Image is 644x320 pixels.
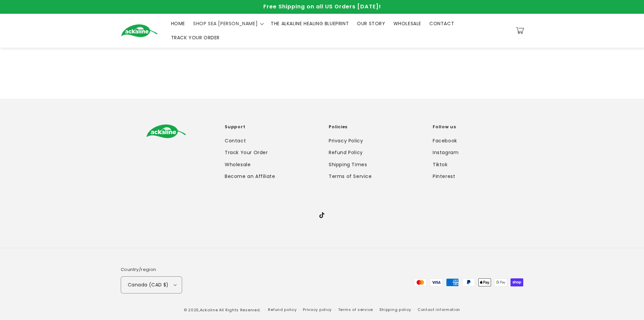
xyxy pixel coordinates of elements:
[225,159,251,171] a: Wholesale
[200,307,218,313] a: Ackaline
[267,16,353,31] a: THE ALKALINE HEALING BLUEPRINT
[225,124,315,130] h2: Support
[433,124,523,130] h2: Follow us
[225,137,246,147] a: Contact
[433,147,459,158] a: Instagram
[189,16,267,31] summary: SHOP SEA [PERSON_NAME]
[167,31,224,45] a: TRACK YOUR ORDER
[329,147,363,158] a: Refund Policy
[263,3,381,10] span: Free Shipping on all US Orders [DATE]!
[433,137,457,147] a: Facebook
[329,137,363,147] a: Privacy Policy
[433,171,455,182] a: Pinterest
[429,20,454,27] span: CONTACT
[303,307,332,313] a: Privacy policy
[271,20,349,27] span: THE ALKALINE HEALING BLUEPRINT
[425,16,458,31] a: CONTACT
[121,24,158,37] img: Ackaline
[379,307,412,313] a: Shipping policy
[225,147,268,158] a: Track Your Order
[329,171,372,182] a: Terms of Service
[418,307,460,313] a: Contact information
[171,20,185,27] span: HOME
[167,16,189,31] a: HOME
[184,307,218,313] small: © 2025,
[329,124,419,130] h2: Policies
[433,159,448,171] a: Tiktok
[219,307,261,313] small: All Rights Reserved.
[225,171,275,182] a: Become an Affiliate
[171,35,220,41] span: TRACK YOUR ORDER
[268,307,297,313] a: Refund policy
[193,20,258,27] span: SHOP SEA [PERSON_NAME]
[393,20,421,27] span: WHOLESALE
[389,16,425,31] a: WHOLESALE
[121,266,182,273] h2: Country/region
[121,276,182,293] button: Canada (CAD $)
[357,20,385,27] span: OUR STORY
[353,16,389,31] a: OUR STORY
[338,307,373,313] a: Terms of service
[329,159,367,171] a: Shipping Times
